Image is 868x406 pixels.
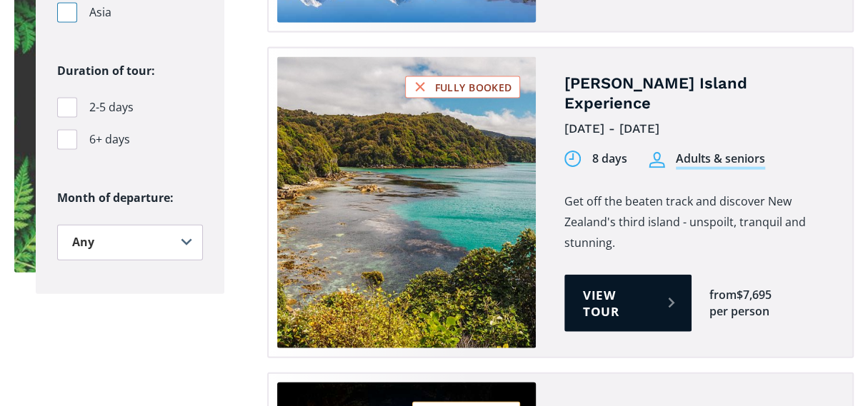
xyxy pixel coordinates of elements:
div: [DATE] - [DATE] [564,118,832,140]
div: from [709,287,737,303]
span: 2-5 days [89,98,134,117]
legend: Month of departure: [57,188,203,208]
span: Asia [89,3,111,22]
div: Adults & seniors [676,151,765,170]
legend: Duration of tour: [57,61,155,81]
div: days [602,151,627,167]
h4: [PERSON_NAME] Island Experience [564,73,832,114]
div: 8 [592,151,599,167]
span: 6+ days [89,130,130,149]
a: View tour [564,275,692,332]
p: Get off the beaten track and discover New Zealand's third island - unspoilt, tranquil and stunning. [564,191,832,253]
div: $7,695 [737,287,772,303]
div: per person [709,303,769,320]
